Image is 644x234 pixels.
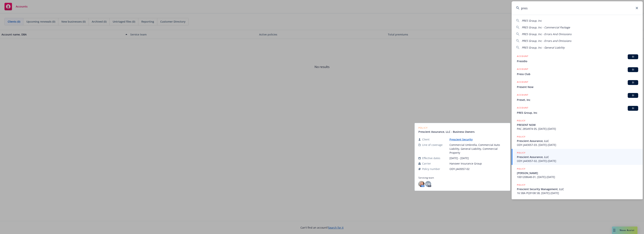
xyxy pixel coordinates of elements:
span: BI [629,55,637,58]
span: BI [629,68,637,71]
h5: ACCOUNT [517,93,528,97]
span: PRES Group, Inc - Errors and Omissions [522,39,571,43]
span: BI [629,81,637,84]
a: ACCOUNTBIPresent Now [512,78,643,91]
span: [PERSON_NAME] [517,171,638,175]
a: ACCOUNTBIPress Club [512,65,643,78]
span: Prescient Assurance, LLC [517,139,638,143]
h5: POLICY [517,151,525,155]
h5: POLICY [517,135,525,139]
h5: ACCOUNT [517,67,528,72]
span: 16 SBA PQ9108 SB, [DATE]-[DATE] [517,191,638,195]
span: Preset, Inc [517,98,638,102]
h5: POLICY [517,183,525,187]
h5: ACCOUNT [517,106,528,110]
span: Press Club [517,72,638,76]
a: POLICYPRESENT NOWPAC 2854974 05, [DATE]-[DATE] [512,117,643,133]
h5: POLICY [517,167,525,171]
span: ODY-J443057-02, [DATE]-[DATE] [517,159,638,163]
span: PRES Group, Inc [522,19,542,22]
span: BI [629,107,637,110]
span: Prescient Assurance, LLC [517,155,638,159]
span: PAC 2854974 05, [DATE]-[DATE] [517,127,638,131]
span: Prescient Security Management, LLC [517,187,638,191]
span: BI [629,94,637,97]
span: PRES Group, Inc [517,111,638,115]
h5: ACCOUNT [517,80,528,85]
span: 1001208648-01, [DATE]-[DATE] [517,175,638,179]
a: POLICYPrescient Security Management, LLC16 SBA PQ9108 SB, [DATE]-[DATE] [512,181,643,197]
a: POLICYPrescient Assurance, LLCODY-J443057-02, [DATE]-[DATE] [512,149,643,165]
span: Present Now [517,85,638,89]
span: PRES Group, Inc - General Liability [522,46,565,49]
h5: POLICY [517,119,525,123]
span: Presidio [517,59,638,63]
a: POLICY[PERSON_NAME]1001208648-01, [DATE]-[DATE] [512,165,643,181]
span: ODY-J443057-03, [DATE]-[DATE] [517,143,638,147]
h5: ACCOUNT [517,54,528,59]
span: PRES Group, Inc - Commercial Package [522,26,570,29]
a: ACCOUNTBIPresidio [512,52,643,65]
a: ACCOUNTBIPreset, Inc [512,91,643,104]
span: PRESENT NOW [517,123,638,127]
a: ACCOUNTBIPRES Group, Inc [512,104,643,117]
a: POLICYPrescient Assurance, LLCODY-J443057-03, [DATE]-[DATE] [512,133,643,149]
input: Search... [512,1,643,15]
span: PRES Group, Inc - Errors And Omissions [522,32,572,36]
